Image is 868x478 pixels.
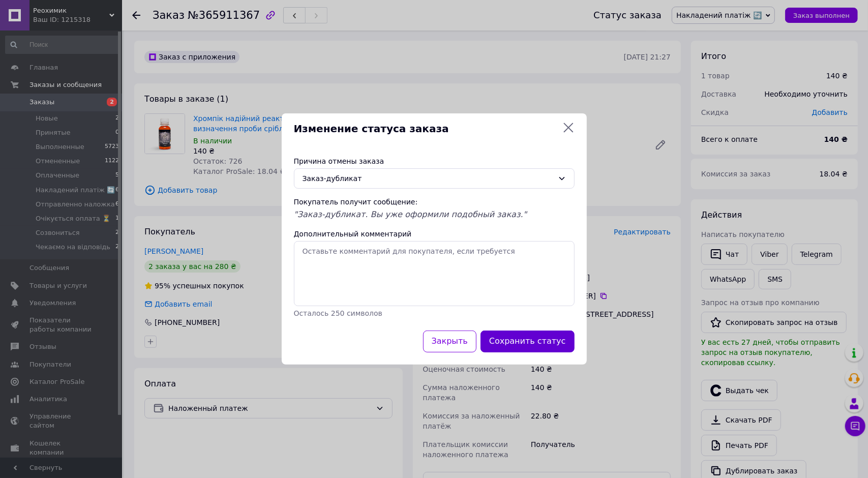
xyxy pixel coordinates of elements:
span: "Заказ-дубликат. Вы уже оформили подобный заказ." [294,210,527,219]
label: Дополнительный комментарий [294,230,412,238]
span: Изменение статуса заказа [294,122,558,136]
div: Заказ-дубликат [303,173,554,184]
button: Закрыть [423,331,476,352]
div: Причина отмены заказа [294,156,575,166]
button: Сохранить статус [481,331,575,352]
div: Покупатель получит сообщение: [294,197,575,207]
span: Осталось 250 символов [294,309,382,317]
